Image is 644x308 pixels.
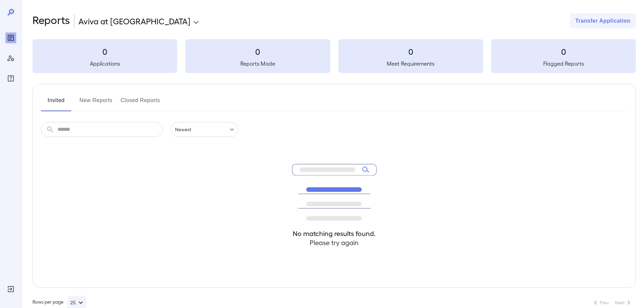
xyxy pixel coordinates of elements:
[338,60,483,68] h5: Meet Requirements
[570,14,636,28] button: Transfer Application
[292,229,377,238] h4: No matching results found.
[5,73,16,84] div: FAQ
[171,122,238,137] div: Newest
[589,297,636,308] nav: pagination navigation
[5,53,16,64] div: Manage Users
[5,32,16,43] div: Reports
[491,60,636,68] h5: Flagged Reports
[32,60,177,68] h5: Applications
[32,39,636,73] summary: 0Applications0Reports Made0Meet Requirements0Flagged Reports
[32,14,70,28] h2: Reports
[5,284,16,294] div: Log Out
[185,60,330,68] h5: Reports Made
[121,95,160,111] button: Closed Reports
[491,46,636,57] h3: 0
[79,95,113,111] button: New Reports
[338,46,483,57] h3: 0
[32,46,177,57] h3: 0
[185,46,330,57] h3: 0
[41,95,71,111] button: Invited
[292,238,377,247] h4: Please try again
[78,16,190,26] p: Aviva at [GEOGRAPHIC_DATA]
